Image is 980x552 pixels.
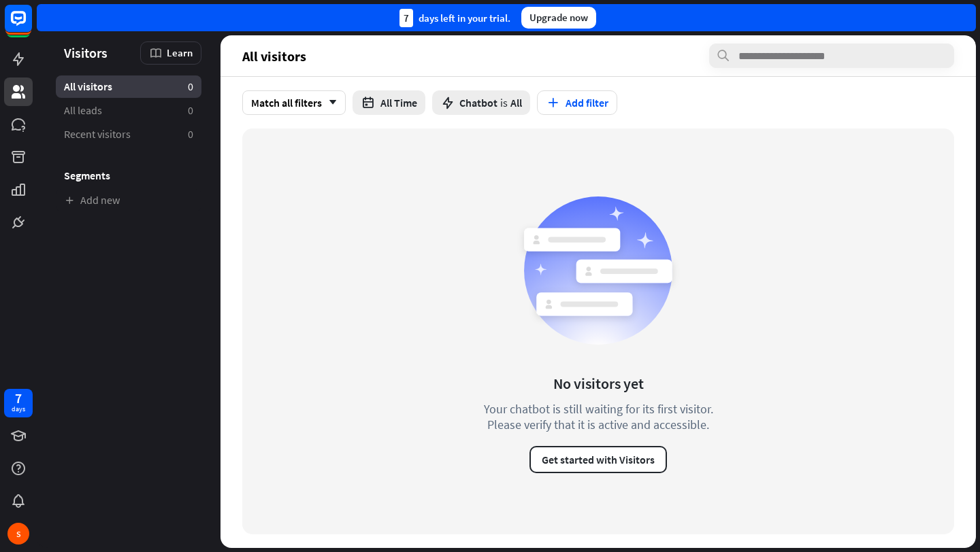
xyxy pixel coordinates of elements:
[64,80,112,94] span: All visitors
[64,127,131,141] span: Recent visitors
[399,9,413,27] div: 7
[7,523,29,545] div: S
[12,404,25,414] div: days
[553,374,644,393] div: No visitors yet
[322,99,337,107] i: arrow_down
[56,169,201,182] h3: Segments
[56,189,201,211] a: Add new
[242,48,306,64] span: All visitors
[353,90,425,115] button: All Time
[64,103,102,118] span: All leads
[459,96,497,109] span: Chatbot
[15,392,22,404] div: 7
[188,103,193,118] aside: 0
[56,123,201,145] a: Recent visitors 0
[521,7,596,29] div: Upgrade now
[537,90,617,115] button: Add filter
[510,96,522,109] span: All
[242,90,346,115] div: Match all filters
[188,80,193,94] aside: 0
[64,45,108,61] span: Visitors
[4,389,33,417] a: 7 days
[188,127,193,141] aside: 0
[11,5,52,46] button: Open LiveChat chat widget
[167,46,193,59] span: Learn
[500,96,508,109] span: is
[399,9,510,27] div: days left in your trial.
[459,401,738,432] div: Your chatbot is still waiting for its first visitor. Please verify that it is active and accessible.
[56,99,201,122] a: All leads 0
[529,446,667,473] button: Get started with Visitors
